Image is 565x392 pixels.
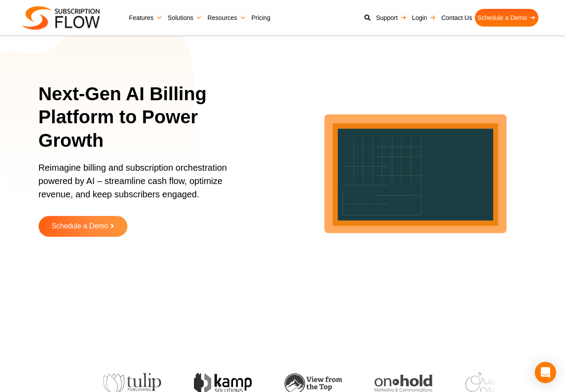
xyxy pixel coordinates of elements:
[249,9,273,27] a: Pricing
[51,223,108,230] span: Schedule a Demo
[535,362,556,383] div: Open Intercom Messenger
[439,9,474,27] a: Contact Us
[475,9,538,27] a: Schedule a Demo
[205,9,249,27] a: Resources
[126,9,165,27] a: Features
[39,216,127,237] a: Schedule a Demo
[165,9,205,27] a: Solutions
[22,6,100,30] img: Subscriptionflow
[373,9,409,27] a: Support
[39,161,249,210] p: Reimagine billing and subscription orchestration powered by AI – streamline cash flow, optimize r...
[409,9,439,27] a: Login
[39,82,260,153] h1: Next-Gen AI Billing Platform to Power Growth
